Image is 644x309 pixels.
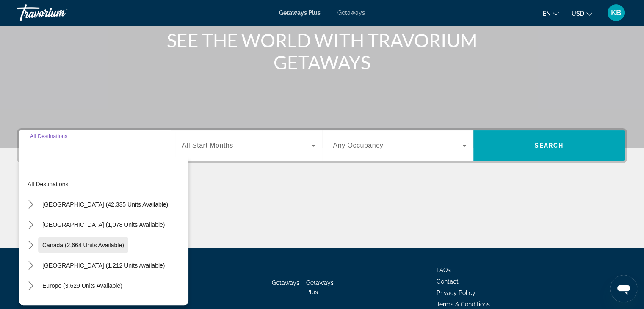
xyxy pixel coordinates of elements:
[19,130,625,161] div: Search widget
[543,7,559,19] button: Change language
[42,201,168,208] span: [GEOGRAPHIC_DATA] (42,335 units available)
[19,157,188,305] div: Destination options
[473,130,625,161] button: Search
[437,278,459,285] a: Contact
[42,262,165,269] span: [GEOGRAPHIC_DATA] (1,212 units available)
[23,197,38,212] button: Toggle United States (42,335 units available) submenu
[23,238,38,253] button: Toggle Canada (2,664 units available) submenu
[23,177,188,192] button: Select destination: All destinations
[42,242,124,248] span: Canada (2,664 units available)
[30,133,68,139] span: All Destinations
[543,10,551,17] span: en
[38,197,172,212] button: Select destination: United States (42,335 units available)
[272,279,299,286] a: Getaways
[30,141,164,151] input: Select destination
[23,279,38,293] button: Toggle Europe (3,629 units available) submenu
[28,181,69,188] span: All destinations
[437,301,490,308] a: Terms & Conditions
[605,4,627,22] button: User Menu
[279,9,321,16] a: Getaways Plus
[38,258,169,273] button: Select destination: Caribbean & Atlantic Islands (1,212 units available)
[23,258,38,273] button: Toggle Caribbean & Atlantic Islands (1,212 units available) submenu
[23,218,38,232] button: Toggle Mexico (1,078 units available) submenu
[437,290,475,296] a: Privacy Policy
[611,8,621,17] span: KB
[572,10,584,17] span: USD
[535,142,564,149] span: Search
[17,2,102,24] a: Travorium
[38,237,128,253] button: Select destination: Canada (2,664 units available)
[163,29,481,73] h1: SEE THE WORLD WITH TRAVORIUM GETAWAYS
[42,221,165,228] span: [GEOGRAPHIC_DATA] (1,078 units available)
[38,217,169,232] button: Select destination: Mexico (1,078 units available)
[437,267,451,273] a: FAQs
[572,7,592,19] button: Change currency
[610,275,637,302] iframe: Button to launch messaging window
[38,278,127,293] button: Select destination: Europe (3,629 units available)
[42,282,122,289] span: Europe (3,629 units available)
[306,279,334,295] a: Getaways Plus
[337,9,365,16] a: Getaways
[333,142,384,149] span: Any Occupancy
[182,142,233,149] span: All Start Months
